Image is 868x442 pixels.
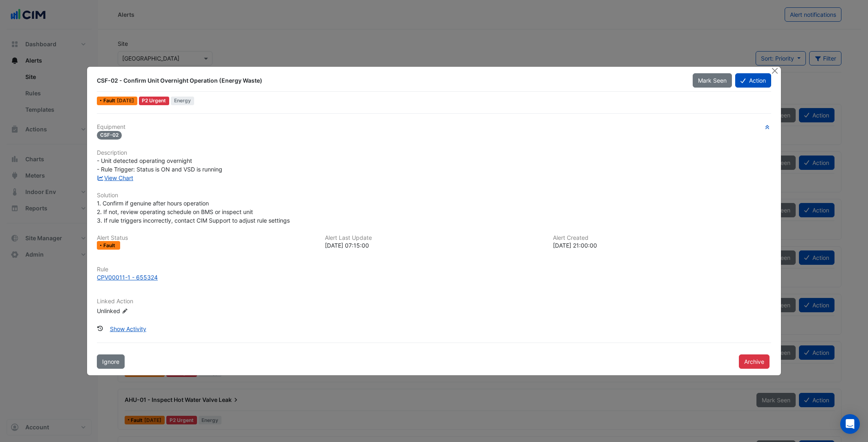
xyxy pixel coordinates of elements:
[103,98,117,103] span: Fault
[97,354,125,369] button: Ignore
[735,73,771,88] button: Action
[97,124,771,131] h6: Equipment
[97,266,771,273] h6: Rule
[97,157,222,173] span: - Unit detected operating overnight - Rule Trigger: Status is ON and VSD is running
[97,192,771,199] h6: Solution
[325,241,543,250] div: [DATE] 07:15:00
[105,322,152,336] button: Show Activity
[122,308,128,314] fa-icon: Edit Linked Action
[97,131,122,140] span: CSF-02
[97,307,195,315] div: Unlinked
[171,97,194,105] span: Energy
[139,97,170,105] div: P2 Urgent
[97,149,771,156] h6: Description
[97,77,683,85] div: CSF-02 - Confirm Unit Overnight Operation (Energy Waste)
[739,354,770,369] button: Archive
[325,235,543,241] h6: Alert Last Update
[771,67,779,75] button: Close
[553,235,771,241] h6: Alert Created
[698,77,727,84] span: Mark Seen
[693,73,732,88] button: Mark Seen
[117,97,134,104] span: Thu 02-Oct-2025 07:15 AEST
[840,414,860,434] div: Open Intercom Messenger
[97,298,771,305] h6: Linked Action
[97,273,771,282] a: CPV00011-1 - 655324
[97,235,315,241] h6: Alert Status
[97,273,158,282] div: CPV00011-1 - 655324
[97,200,290,224] span: 1. Confirm if genuine after hours operation 2. If not, review operating schedule on BMS or inspec...
[102,358,119,365] span: Ignore
[553,241,771,250] div: [DATE] 21:00:00
[97,174,133,181] a: View Chart
[103,243,117,248] span: Fault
